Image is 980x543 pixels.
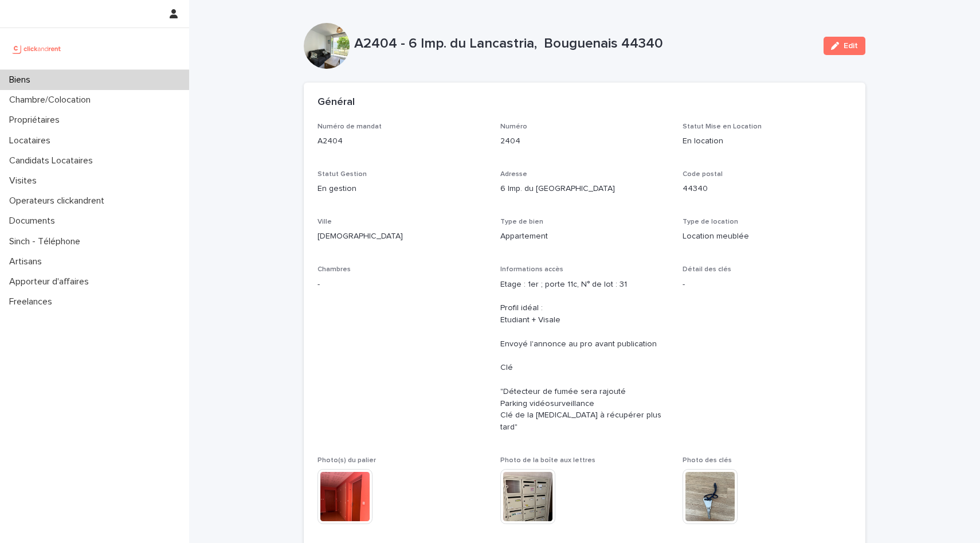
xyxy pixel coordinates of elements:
[317,457,376,464] span: Photo(s) du palier
[317,231,487,243] p: [DEMOGRAPHIC_DATA]
[824,37,865,55] button: Edit
[354,36,814,52] p: A2404 - 6 Imp. du Lancastria, Bouguenais 44340
[5,216,64,226] p: Documents
[500,171,527,178] span: Adresse
[317,96,355,109] h2: Général
[5,276,98,287] p: Apporteur d'affaires
[5,196,113,206] p: Operateurs clickandrent
[844,42,858,50] span: Edit
[5,115,69,126] p: Propriétaires
[500,457,595,464] span: Photo de la boîte aux lettres
[5,75,40,85] p: Biens
[500,231,669,243] p: Appartement
[683,231,852,243] p: Location meublée
[500,183,669,195] p: 6 Imp. du [GEOGRAPHIC_DATA]
[500,135,669,147] p: 2404
[317,266,351,273] span: Chambres
[683,171,723,178] span: Code postal
[5,236,89,247] p: Sinch - Téléphone
[317,123,382,130] span: Numéro de mandat
[683,123,762,130] span: Statut Mise en Location
[5,95,100,106] p: Chambre/Colocation
[500,218,543,225] span: Type de bien
[317,171,367,178] span: Statut Gestion
[683,279,852,291] p: -
[683,457,732,464] span: Photo des clés
[500,266,563,273] span: Informations accès
[317,279,487,291] p: -
[317,135,487,147] p: A2404
[500,123,527,130] span: Numéro
[317,183,487,195] p: En gestion
[5,175,46,186] p: Visites
[500,279,669,433] p: Etage : 1er ; porte 11c, N° de lot : 31 Profil idéal : Etudiant + Visale Envoyé l'annonce au pro ...
[9,37,65,60] img: UCB0brd3T0yccxBKYDjQ
[5,155,102,166] p: Candidats Locataires
[5,256,51,267] p: Artisans
[5,135,60,146] p: Locataires
[683,135,852,147] p: En location
[683,218,738,225] span: Type de location
[683,266,731,273] span: Détail des clés
[5,296,61,307] p: Freelances
[683,183,852,195] p: 44340
[317,218,332,225] span: Ville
